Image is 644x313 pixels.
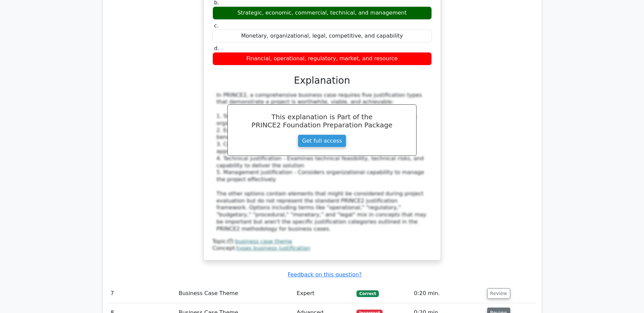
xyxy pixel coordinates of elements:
h3: Explanation [217,75,428,86]
a: Get full access [298,134,346,147]
div: Concept: [213,245,432,252]
span: Correct [356,290,379,297]
td: 7 [108,284,176,303]
a: Feedback on this question? [288,271,362,278]
td: Expert [294,284,354,303]
div: In PRINCE2, a comprehensive business case requires five justification types that demonstrate a pr... [217,92,428,233]
div: Financial, operational, regulatory, market, and resource [213,52,432,65]
td: Business Case Theme [176,284,294,303]
button: Review [487,288,510,299]
div: Monetary, organizational, legal, competitive, and capability [213,29,432,43]
a: business case theme [235,238,292,245]
div: Topic: [213,238,432,245]
a: types business justification [237,245,310,251]
td: 0:20 min. [411,284,484,303]
span: c. [214,22,219,29]
span: d. [214,45,219,51]
div: Strategic, economic, commercial, technical, and management [213,6,432,20]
